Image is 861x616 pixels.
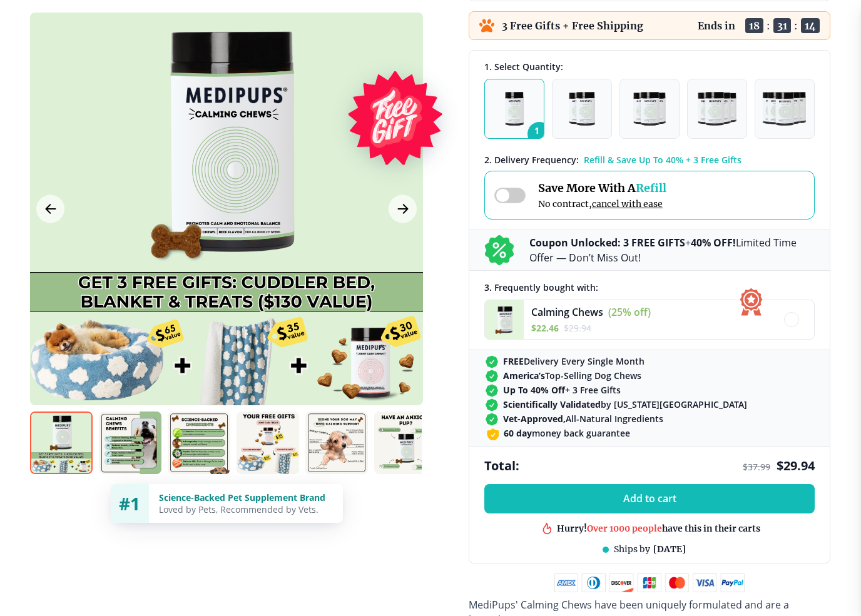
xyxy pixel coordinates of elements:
span: : [767,19,770,32]
strong: Scientifically Validated [503,398,601,410]
span: cancel with ease [592,198,663,210]
span: 14 [801,18,820,33]
div: Hurry! have this in their carts [557,518,760,530]
span: No contract, [538,198,666,210]
img: Calming Chews | Natural Dog Supplements [168,412,230,474]
span: Top-Selling Dog Chews [503,370,641,381]
span: Best product [604,533,661,545]
span: Total: [484,457,519,474]
span: Calming Chews [531,305,603,319]
strong: America’s [503,370,545,381]
p: + Limited Time Offer — Don’t Miss Out! [529,235,815,265]
img: Calming Chews | Natural Dog Supplements [237,412,299,474]
div: Loved by Pets, Recommended by Vets. [159,503,333,515]
span: Delivery Every Single Month [503,355,644,367]
span: money back guarantee [504,427,630,439]
span: Refill & Save Up To 40% + 3 Free Gifts [584,154,741,166]
span: Over 1000 people [587,518,662,530]
span: $ 37.99 [743,461,770,473]
span: 31 [773,18,791,33]
button: Previous Image [36,194,64,223]
span: : [794,19,798,32]
span: All-Natural Ingredients [503,413,663,425]
span: + 3 Free Gifts [503,384,621,396]
span: #1 [119,492,140,515]
img: Calming Chews | Natural Dog Supplements [30,412,93,474]
b: 40% OFF! [691,236,736,250]
p: 3 Free Gifts + Free Shipping [502,19,643,32]
span: $ 29.94 [777,457,815,474]
span: $ 22.46 [531,322,559,334]
strong: 60 day [504,427,532,439]
strong: FREE [503,355,524,367]
div: Science-Backed Pet Supplement Brand [159,492,333,503]
img: Pack of 4 - Natural Dog Supplements [698,92,736,126]
span: 2 . Delivery Frequency: [484,154,579,166]
img: Calming Chews - Medipups [485,300,524,339]
span: Save More With A [538,181,666,195]
b: Coupon Unlocked: 3 FREE GIFTS [529,236,685,250]
strong: Vet-Approved, [503,413,566,425]
span: by [US_STATE][GEOGRAPHIC_DATA] [503,398,747,410]
img: Calming Chews | Natural Dog Supplements [374,412,437,474]
span: [DATE] [653,543,686,555]
img: payment methods [554,573,745,592]
p: Ends in [698,19,735,32]
img: Calming Chews | Natural Dog Supplements [305,412,368,474]
img: Pack of 5 - Natural Dog Supplements [762,92,807,126]
button: Next Image [389,194,417,223]
span: Add to cart [623,493,676,505]
div: in this shop [604,533,712,545]
span: Refill [636,181,666,195]
div: 1. Select Quantity: [484,61,815,73]
strong: Up To 40% Off [503,384,565,396]
span: 3 . Frequently bought with: [484,281,598,293]
img: Pack of 1 - Natural Dog Supplements [505,92,524,126]
button: 1 [484,79,544,139]
span: (25% off) [608,305,651,319]
span: 18 [745,18,763,33]
img: Pack of 2 - Natural Dog Supplements [569,92,595,126]
img: Pack of 3 - Natural Dog Supplements [633,92,666,126]
span: 1 [527,122,551,146]
span: $ 29.94 [564,322,591,334]
span: Ships by [614,543,650,555]
img: Calming Chews | Natural Dog Supplements [99,412,161,474]
button: Add to cart [484,484,815,513]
